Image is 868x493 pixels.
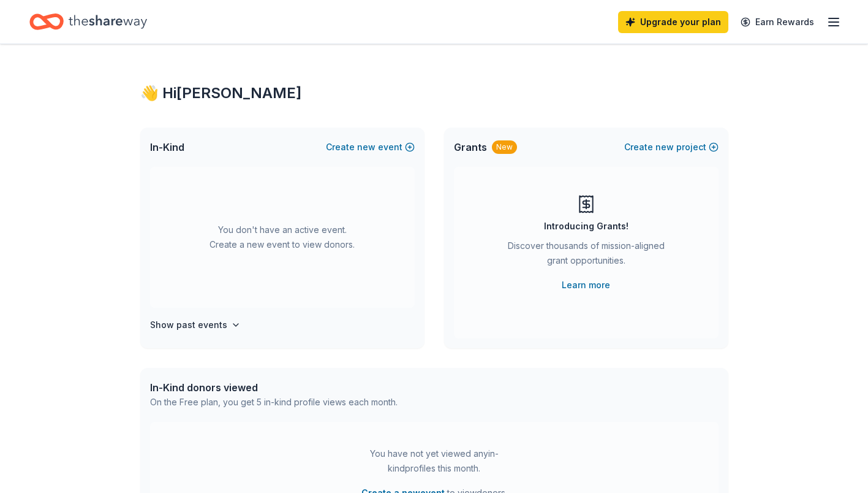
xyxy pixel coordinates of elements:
[150,380,398,395] div: In-Kind donors viewed
[358,446,511,476] div: You have not yet viewed any in-kind profiles this month.
[140,83,728,103] div: 👋 Hi [PERSON_NAME]
[150,318,241,332] button: Show past events
[454,140,487,155] span: Grants
[624,140,719,155] button: Createnewproject
[562,278,610,292] a: Learn more
[150,167,415,308] div: You don't have an active event. Create a new event to view donors.
[150,140,184,155] span: In-Kind
[357,140,376,155] span: new
[503,239,670,273] div: Discover thousands of mission-aligned grant opportunities.
[655,140,674,155] span: new
[492,140,517,154] div: New
[150,318,227,332] h4: Show past events
[544,219,628,234] div: Introducing Grants!
[326,140,415,155] button: Createnewevent
[150,395,398,410] div: On the Free plan, you get 5 in-kind profile views each month.
[618,11,728,33] a: Upgrade your plan
[29,7,147,36] a: Home
[733,11,821,33] a: Earn Rewards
